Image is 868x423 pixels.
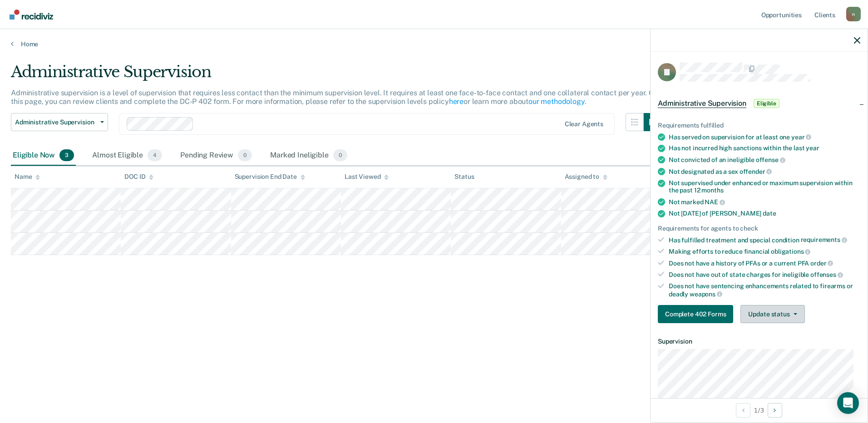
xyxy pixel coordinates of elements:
dt: Supervision [658,338,860,345]
div: Not supervised under enhanced or maximum supervision within the past 12 [669,179,860,195]
span: 0 [238,149,252,161]
span: 4 [148,149,162,161]
span: weapons [690,290,722,298]
div: Does not have out of state charges for ineligible [669,271,860,279]
div: Almost Eligible [90,146,164,166]
div: n [846,7,861,21]
span: offenses [810,271,843,278]
div: Administrative Supervision [11,63,662,89]
div: DOC ID [124,173,153,181]
span: requirements [801,236,847,243]
div: Status [454,173,474,181]
div: Not [DATE] of [PERSON_NAME] [669,210,860,217]
div: Requirements fulfilled [658,122,860,129]
button: Update status [740,305,804,323]
div: Requirements for agents to check [658,225,860,232]
div: Supervision End Date [235,173,305,181]
div: Clear agents [565,120,603,128]
p: Administrative supervision is a level of supervision that requires less contact than the minimum ... [11,89,658,106]
span: year [806,144,819,152]
button: Complete 402 Forms [658,305,733,323]
span: Eligible [754,99,779,108]
span: obligations [771,248,810,255]
div: Marked Ineligible [268,146,349,166]
a: our methodology [528,97,585,106]
div: Eligible Now [11,146,76,166]
span: months [701,187,723,194]
a: here [449,97,464,106]
div: 1 / 3 [651,398,868,422]
button: Next Opportunity [768,403,782,418]
span: Administrative Supervision [658,99,746,108]
div: Has fulfilled treatment and special condition [669,236,860,244]
div: Has served on supervision for at least one [669,133,860,141]
div: Does not have a history of PFAs or a current PFA order [669,259,860,267]
span: NAE [705,198,725,206]
div: Has not incurred high sanctions within the last [669,144,860,152]
div: Administrative SupervisionEligible [651,89,868,118]
img: Recidiviz [10,10,53,20]
span: 0 [333,149,347,161]
button: Previous Opportunity [736,403,750,418]
span: year [791,133,811,141]
button: Profile dropdown button [846,7,861,21]
div: Does not have sentencing enhancements related to firearms or deadly [669,282,860,298]
span: 3 [59,149,74,161]
a: Home [11,40,857,48]
div: Last Viewed [345,173,389,181]
span: offender [740,168,772,175]
div: Assigned to [565,173,607,181]
div: Pending Review [178,146,254,166]
span: date [763,210,776,217]
div: Not convicted of an ineligible [669,156,860,164]
a: Navigate to form link [658,305,737,323]
div: Not marked [669,198,860,206]
div: Not designated as a sex [669,167,860,176]
div: Making efforts to reduce financial [669,247,860,256]
div: Open Intercom Messenger [837,392,859,414]
span: offense [756,156,785,163]
span: Administrative Supervision [15,118,97,126]
div: Name [15,173,40,181]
